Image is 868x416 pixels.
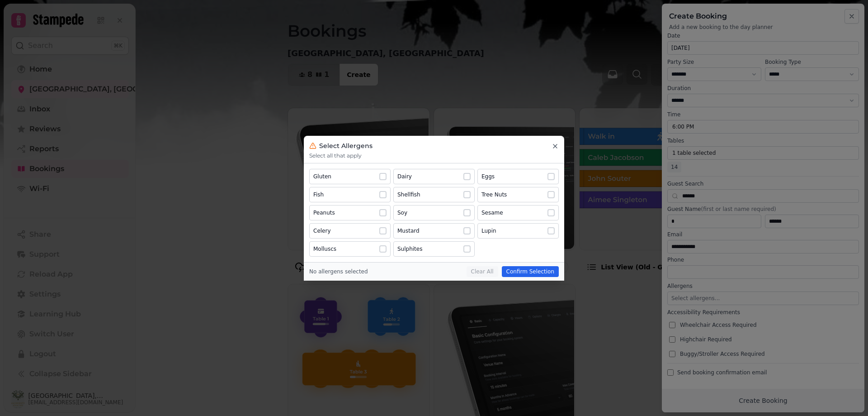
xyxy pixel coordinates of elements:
button: Celery [309,223,391,239]
div: Sulphites [397,245,422,253]
button: Lupin [477,223,559,239]
button: Tree Nuts [477,187,559,202]
button: Gluten [309,169,391,184]
button: Fish [309,187,391,202]
button: Clear All [467,266,498,277]
button: Sulphites [393,241,475,257]
div: Gluten [313,173,331,180]
div: Soy [397,209,407,216]
div: Mustard [397,227,420,234]
button: Soy [393,205,475,220]
div: Eggs [481,173,495,180]
button: Peanuts [309,205,391,220]
div: Celery [313,227,331,234]
button: Eggs [477,169,559,184]
div: Lupin [481,227,496,234]
button: Shellfish [393,187,475,202]
div: Shellfish [397,191,420,198]
h3: Select Allergens [319,141,373,150]
button: Dairy [393,169,475,184]
div: Tree Nuts [481,191,507,198]
p: Select all that apply [309,152,559,159]
div: Sesame [481,209,503,216]
div: No allergens selected [309,268,368,275]
button: Molluscs [309,241,391,257]
div: Peanuts [313,209,335,216]
div: Molluscs [313,245,336,253]
div: Dairy [397,173,412,180]
button: Confirm Selection [502,266,559,277]
button: Sesame [477,205,559,220]
div: Fish [313,191,324,198]
button: Mustard [393,223,475,239]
